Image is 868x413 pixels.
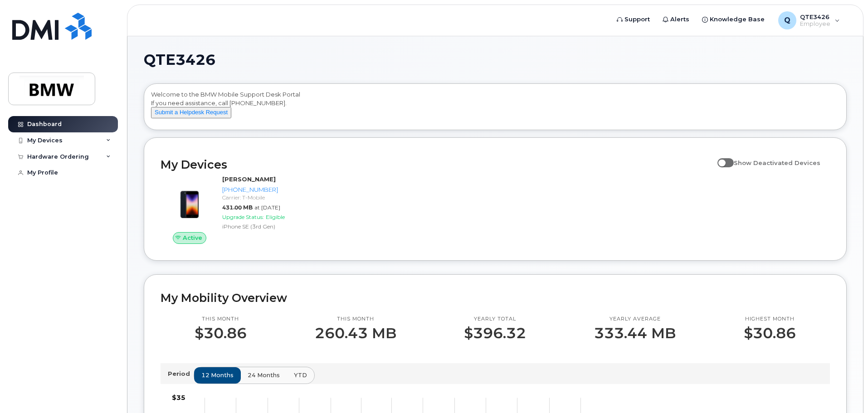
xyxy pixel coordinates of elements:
span: YTD [294,371,307,379]
img: image20231002-3703462-1angbar.jpeg [168,180,211,223]
span: 431.00 MB [222,204,253,211]
h2: My Devices [161,158,713,171]
tspan: $35 [172,394,185,402]
p: $30.86 [744,325,796,341]
span: QTE3426 [144,53,215,67]
span: Eligible [266,214,285,220]
span: Active [183,233,202,242]
p: This month [195,316,247,323]
h2: My Mobility Overview [161,291,830,305]
input: Show Deactivated Devices [717,154,725,161]
a: Submit a Helpdesk Request [151,108,231,116]
span: Upgrade Status: [222,214,264,220]
div: [PHONE_NUMBER] [222,185,316,194]
a: Active[PERSON_NAME][PHONE_NUMBER]Carrier: T-Mobile431.00 MBat [DATE]Upgrade Status:EligibleiPhone... [161,175,320,244]
div: iPhone SE (3rd Gen) [222,223,316,230]
p: Yearly average [594,316,676,323]
strong: [PERSON_NAME] [222,175,276,183]
p: Yearly total [464,316,526,323]
p: This month [315,316,396,323]
iframe: Messenger Launcher [829,374,861,406]
span: Show Deactivated Devices [734,159,820,166]
p: $396.32 [464,325,526,341]
p: 333.44 MB [594,325,676,341]
div: Carrier: T-Mobile [222,194,316,201]
p: Highest month [744,316,796,323]
span: at [DATE] [254,204,280,211]
button: Submit a Helpdesk Request [151,107,231,118]
div: Welcome to the BMW Mobile Support Desk Portal If you need assistance, call [PHONE_NUMBER]. [151,90,839,126]
p: 260.43 MB [315,325,396,341]
p: $30.86 [195,325,247,341]
p: Period [168,369,194,378]
span: 24 months [248,371,280,379]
